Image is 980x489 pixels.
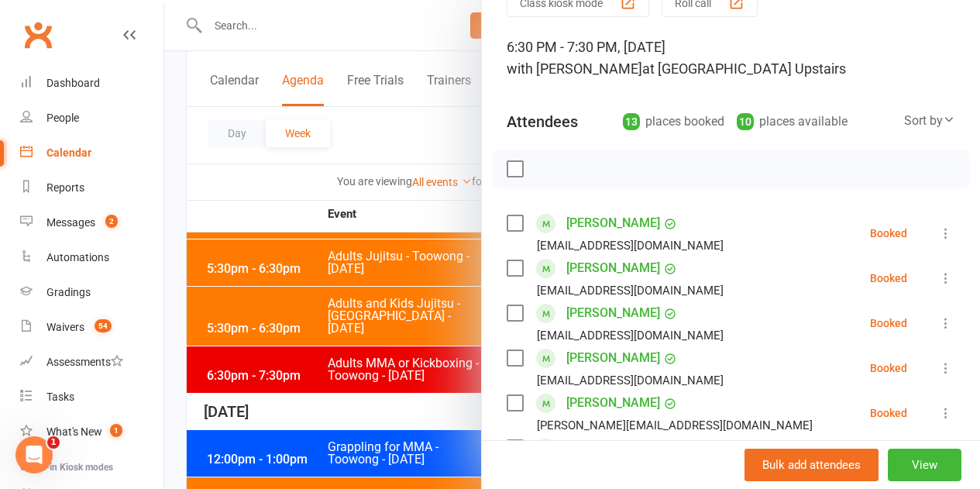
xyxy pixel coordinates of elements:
[20,310,163,345] a: Waivers 54
[744,449,879,481] button: Bulk add attendees
[46,286,91,298] div: Gradings
[507,111,578,133] div: Attendees
[623,113,640,130] div: 13
[20,415,163,449] a: What's New1
[20,101,163,136] a: People
[904,111,955,131] div: Sort by
[20,66,163,101] a: Dashboard
[46,391,74,403] div: Tasks
[46,356,123,368] div: Assessments
[737,111,848,133] div: places available
[888,449,961,481] button: View
[566,211,660,236] a: [PERSON_NAME]
[737,113,754,130] div: 10
[566,391,660,415] a: [PERSON_NAME]
[110,424,122,437] span: 1
[623,111,724,133] div: places booked
[20,345,163,380] a: Assessments
[566,436,652,460] a: Maliq Elfezzani
[870,363,907,374] div: Booked
[642,60,846,77] span: at [GEOGRAPHIC_DATA] Upstairs
[566,301,660,325] a: [PERSON_NAME]
[47,436,60,449] span: 1
[507,60,642,77] span: with [PERSON_NAME]
[537,325,724,346] div: [EMAIL_ADDRESS][DOMAIN_NAME]
[20,205,163,240] a: Messages 2
[15,436,53,474] iframe: Intercom live chat
[46,425,102,438] div: What's New
[46,321,84,333] div: Waivers
[46,112,79,124] div: People
[870,228,907,239] div: Booked
[507,36,955,80] div: 6:30 PM - 7:30 PM, [DATE]
[46,181,84,194] div: Reports
[20,240,163,275] a: Automations
[20,170,163,205] a: Reports
[20,275,163,310] a: Gradings
[870,408,907,418] div: Booked
[537,415,813,436] div: [PERSON_NAME][EMAIL_ADDRESS][DOMAIN_NAME]
[537,370,724,391] div: [EMAIL_ADDRESS][DOMAIN_NAME]
[537,236,724,256] div: [EMAIL_ADDRESS][DOMAIN_NAME]
[46,146,91,159] div: Calendar
[870,318,907,329] div: Booked
[20,380,163,415] a: Tasks
[870,273,907,284] div: Booked
[537,281,724,301] div: [EMAIL_ADDRESS][DOMAIN_NAME]
[95,319,112,332] span: 54
[566,256,660,281] a: [PERSON_NAME]
[46,251,109,263] div: Automations
[19,15,57,54] a: Clubworx
[20,136,163,170] a: Calendar
[566,346,660,370] a: [PERSON_NAME]
[105,215,118,228] span: 2
[46,77,100,89] div: Dashboard
[46,216,95,229] div: Messages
